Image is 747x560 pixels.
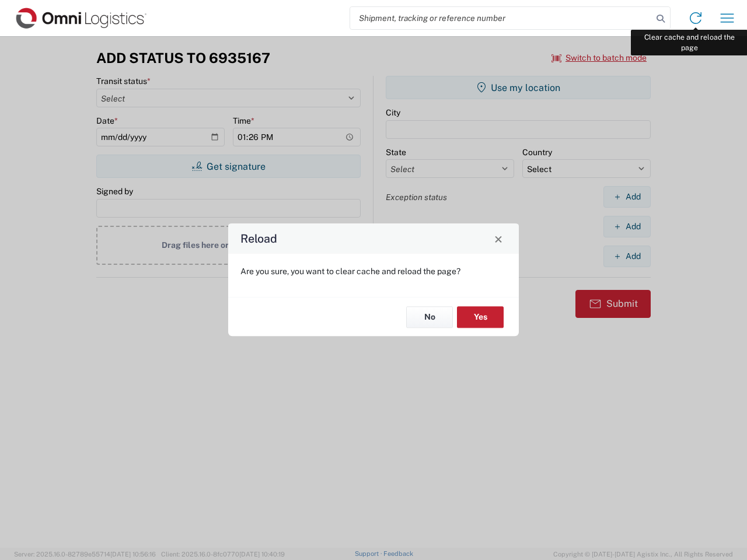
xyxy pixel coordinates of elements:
p: Are you sure, you want to clear cache and reload the page? [240,266,507,276]
input: Shipment, tracking or reference number [350,7,652,29]
h4: Reload [240,230,277,247]
button: No [406,306,453,328]
button: Yes [457,306,504,328]
button: Close [490,230,507,247]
